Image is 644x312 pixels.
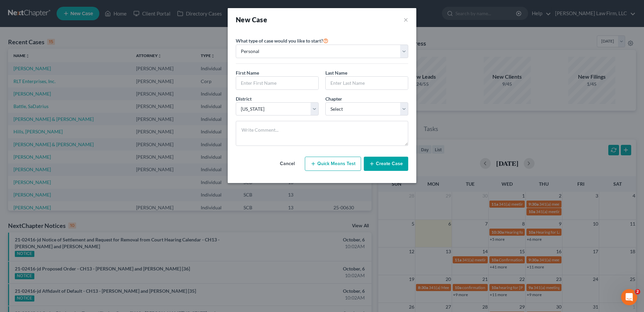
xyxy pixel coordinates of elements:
[364,157,408,171] button: Create Case
[236,16,267,24] strong: New Case
[621,289,637,305] iframe: Intercom live chat
[236,36,328,45] label: What type of case would you like to start?
[325,96,342,102] span: Chapter
[272,157,302,171] button: Cancel
[236,77,318,89] input: Enter First Name
[404,15,408,24] button: ×
[635,289,640,294] span: 2
[326,77,408,89] input: Enter Last Name
[236,70,259,76] span: First Name
[325,70,347,76] span: Last Name
[305,157,361,171] button: Quick Means Test
[236,96,252,102] span: District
